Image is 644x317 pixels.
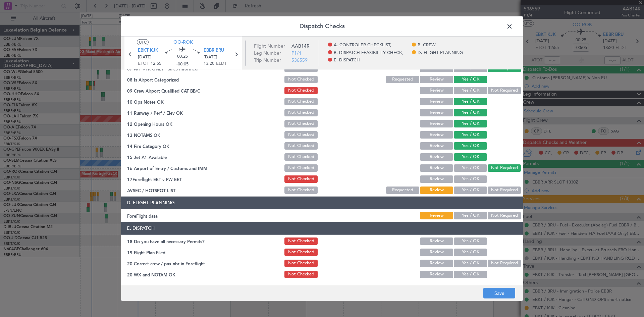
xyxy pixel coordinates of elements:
button: Not Required [488,164,521,172]
button: Not Required [488,87,521,94]
button: Not Required [488,212,521,219]
button: Not Required [488,260,521,267]
button: Not Required [488,187,521,194]
header: Dispatch Checks [121,16,523,36]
